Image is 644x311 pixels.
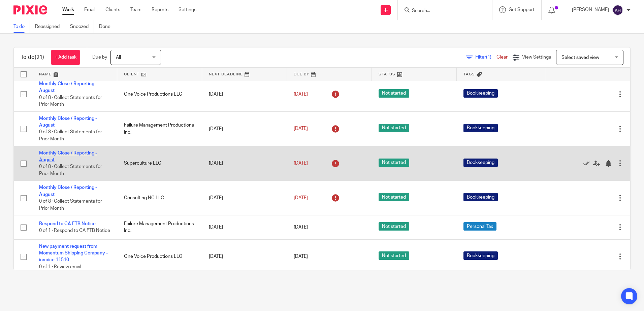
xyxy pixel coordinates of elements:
[411,8,472,14] input: Search
[294,196,308,200] span: [DATE]
[475,55,496,60] span: Filter
[84,6,95,13] a: Email
[117,239,202,274] td: One Voice Productions LLC
[39,116,97,128] a: Monthly Close / Reporting - August
[463,72,475,76] span: Tags
[379,124,409,132] span: Not started
[13,20,30,33] a: To do
[117,146,202,181] td: Superculture LLC
[116,55,121,60] span: All
[39,229,110,233] span: 0 of 1 · Respond to CA FTB Notice
[294,225,308,230] span: [DATE]
[179,6,196,13] a: Settings
[379,222,409,231] span: Not started
[463,251,498,260] span: Bookkeeping
[379,251,409,260] span: Not started
[117,215,202,239] td: Failure Management Productions Inc.
[294,254,308,259] span: [DATE]
[463,89,498,98] span: Bookkeeping
[35,55,44,60] span: (21)
[379,159,409,167] span: Not started
[486,55,491,60] span: (1)
[294,92,308,97] span: [DATE]
[561,55,599,60] span: Select saved view
[39,81,97,93] a: Monthly Close / Reporting - August
[51,50,80,65] a: + Add task
[105,6,120,13] a: Clients
[379,193,409,201] span: Not started
[117,111,202,146] td: Failure Management Productions Inc.
[202,146,287,181] td: [DATE]
[572,6,609,13] p: [PERSON_NAME]
[35,20,65,33] a: Reassigned
[496,55,508,60] a: Clear
[92,54,107,61] p: Due by
[202,181,287,215] td: [DATE]
[612,5,623,15] img: svg%3E
[39,165,102,176] span: 0 of 8 · Collect Statements for Prior Month
[463,124,498,132] span: Bookkeeping
[294,127,308,131] span: [DATE]
[130,6,141,13] a: Team
[62,6,74,13] a: Work
[379,89,409,98] span: Not started
[117,181,202,215] td: Consulting NC LLC
[39,185,97,197] a: Monthly Close / Reporting - August
[463,193,498,201] span: Bookkeeping
[202,215,287,239] td: [DATE]
[463,159,498,167] span: Bookkeeping
[39,265,81,269] span: 0 of 1 · Review email
[39,95,102,107] span: 0 of 8 · Collect Statements for Prior Month
[39,151,97,162] a: Monthly Close / Reporting - August
[99,20,116,33] a: Done
[202,77,287,112] td: [DATE]
[202,239,287,274] td: [DATE]
[39,221,96,226] a: Respond to CA FTB Notice
[13,5,47,14] img: Pixie
[583,160,593,167] a: Mark as done
[39,199,102,211] span: 0 of 8 · Collect Statements for Prior Month
[117,77,202,112] td: One Voice Productions LLC
[509,7,535,12] span: Get Support
[152,6,168,13] a: Reports
[70,20,94,33] a: Snoozed
[522,55,551,60] span: View Settings
[463,222,496,231] span: Personal Tax
[294,161,308,166] span: [DATE]
[21,54,44,61] h1: To do
[39,244,108,263] a: New payment request from Momentum Shipping Company - invoice 11510
[39,130,102,142] span: 0 of 8 · Collect Statements for Prior Month
[202,111,287,146] td: [DATE]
